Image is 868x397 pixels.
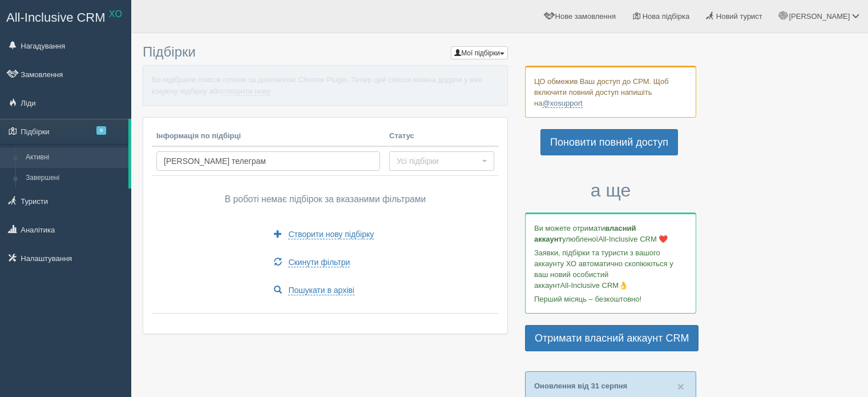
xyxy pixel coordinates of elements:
b: власний аккаунт [534,224,636,243]
a: створити нову [221,87,270,96]
a: Створити нову підбірку [267,224,382,244]
span: × [677,380,684,393]
th: Інформація по підбірці [152,126,385,147]
span: All-Inclusive CRM ❤️ [598,235,668,243]
a: Поновити повний доступ [540,129,678,155]
span: Нова підбірка [643,12,690,21]
th: Статус [385,126,499,147]
p: В роботі немає підбірок за вказаними фільтрами [156,193,494,206]
h3: а ще [525,181,696,200]
a: Отримати власний аккаунт CRM [525,325,699,351]
span: All-Inclusive CRM [6,10,106,25]
span: Усі підбірки [397,155,479,167]
p: Заявки, підбірки та туристи з вашого аккаунту ХО автоматично скопіюються у ваш новий особистий ак... [534,247,687,291]
span: Новий турист [716,12,762,21]
a: Пошукати в архіві [267,280,362,300]
div: ЦО обмежив Ваш доступ до СРМ. Щоб включити повний доступ напишіть на [525,66,696,118]
span: Скинути фільтри [288,258,350,267]
button: Close [677,380,684,392]
span: Підбірки [143,44,196,59]
span: Пошукати в архіві [288,286,354,295]
p: Перший місяць – безкоштовно! [534,294,687,304]
span: Створити нову підбірку [288,230,374,239]
a: Завершені [21,168,128,189]
a: Активні [21,147,128,168]
span: 9 [96,126,106,135]
a: @xosupport [542,99,582,108]
p: Ви підібрали список готелів за допомогою Chrome Plugin. Тепер цей список можна додати у вже існую... [143,65,508,105]
button: Мої підбірки [451,46,508,59]
a: Оновлення від 31 серпня [534,382,627,390]
button: Усі підбірки [389,151,494,171]
p: Ви можете отримати улюбленої [534,223,687,244]
sup: XO [109,9,122,19]
a: Скинути фільтри [267,252,358,272]
span: All-Inclusive CRM👌 [560,281,628,290]
a: All-Inclusive CRM XO [1,1,131,32]
input: Пошук за країною або туристом [156,151,380,171]
span: [PERSON_NAME] [789,12,850,21]
span: Нове замовлення [555,12,616,21]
